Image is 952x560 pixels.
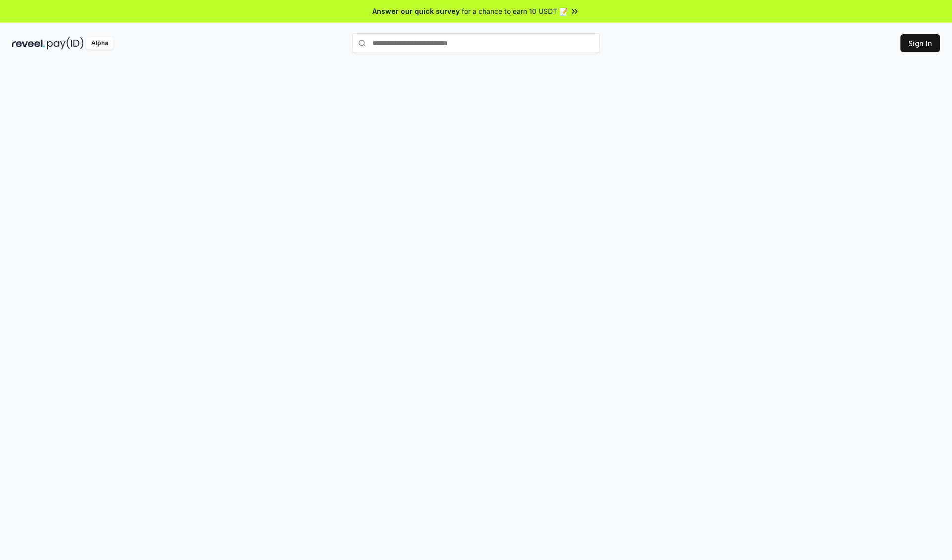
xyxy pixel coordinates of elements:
div: Alpha [86,37,114,50]
img: reveel_dark [12,37,45,50]
span: for a chance to earn 10 USDT 📝 [462,6,568,16]
button: Sign In [900,34,940,52]
img: pay_id [47,37,84,50]
span: Answer our quick survey [372,6,460,16]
